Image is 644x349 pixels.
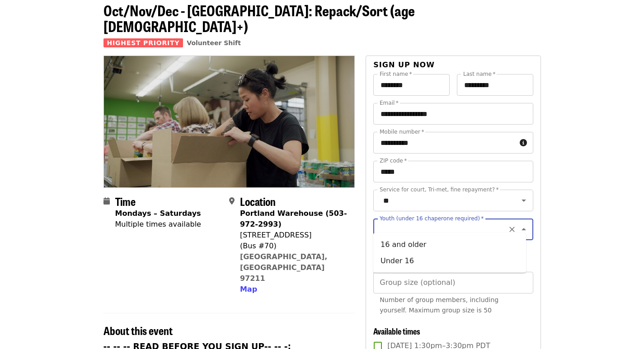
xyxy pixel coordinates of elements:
[103,322,173,338] span: About this event
[373,132,516,154] input: Mobile number
[229,197,235,205] i: map-marker-alt icon
[373,60,435,69] span: Sign up now
[240,252,328,283] a: [GEOGRAPHIC_DATA], [GEOGRAPHIC_DATA] 97211
[240,285,257,293] span: Map
[373,161,533,182] input: ZIP code
[373,325,420,337] span: Available times
[380,216,484,221] label: Youth (under 16 chaperone required)
[115,193,136,209] span: Time
[373,74,450,96] input: First name
[463,71,495,77] label: Last name
[240,284,257,295] button: Map
[380,158,407,163] label: ZIP code
[520,139,527,147] i: circle-info icon
[115,219,201,230] div: Multiple times available
[380,129,424,135] label: Mobile number
[104,56,355,187] img: Oct/Nov/Dec - Portland: Repack/Sort (age 8+) organized by Oregon Food Bank
[373,272,533,293] input: [object Object]
[103,197,110,205] i: calendar icon
[103,38,183,47] span: Highest Priority
[380,100,399,106] label: Email
[115,209,201,218] strong: Mondays – Saturdays
[517,194,530,207] button: Open
[380,71,412,77] label: First name
[506,223,518,236] button: Clear
[373,103,533,125] input: Email
[240,241,348,251] div: (Bus #70)
[373,237,526,253] li: 16 and older
[380,187,499,192] label: Service for court, Tri-met, fine repayment?
[380,296,498,314] span: Number of group members, including yourself. Maximum group size is 50
[187,39,241,47] a: Volunteer Shift
[240,193,276,209] span: Location
[240,209,347,228] strong: Portland Warehouse (503-972-2993)
[373,253,526,269] li: Under 16
[517,223,530,236] button: Close
[457,74,533,96] input: Last name
[240,230,348,241] div: [STREET_ADDRESS]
